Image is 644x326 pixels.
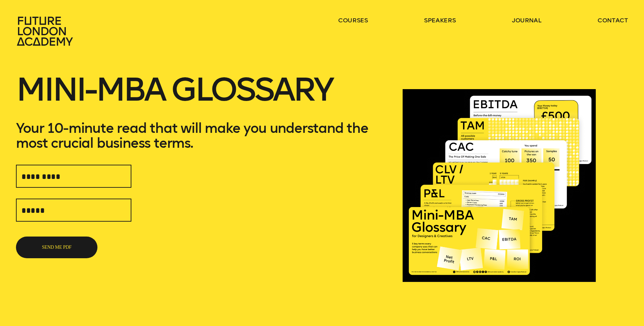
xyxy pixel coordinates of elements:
[512,16,541,24] a: journal
[16,75,386,121] h1: Mini-MBA Glossary
[597,16,628,24] a: contact
[16,237,97,258] button: SEND ME PDF
[338,16,368,24] a: courses
[16,121,386,150] p: Your 10-minute read that will make you understand the most crucial business terms.
[424,16,456,24] a: speakers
